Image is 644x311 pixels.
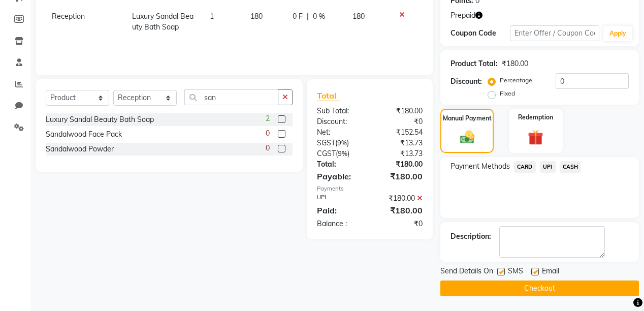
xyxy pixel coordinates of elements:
label: Percentage [500,76,532,85]
div: Description: [450,231,491,242]
span: Reception [52,12,85,21]
span: UPI [540,161,556,173]
span: 0 [266,143,270,153]
span: Prepaid [450,10,475,21]
div: Payable: [309,170,370,182]
div: ₹13.73 [370,148,430,159]
div: Sandalwood Face Pack [46,129,122,140]
span: 0 [266,128,270,139]
div: ₹180.00 [502,58,528,69]
span: 0 % [313,11,325,22]
input: Enter Offer / Coupon Code [510,25,599,41]
div: ₹0 [370,116,430,127]
div: UPI [309,193,370,204]
div: Sub Total: [309,106,370,116]
div: Balance : [309,219,370,229]
div: Discount: [450,76,482,87]
div: ₹0 [370,219,430,229]
span: 180 [250,12,263,21]
div: ₹180.00 [370,106,430,116]
div: Product Total: [450,58,498,69]
img: _cash.svg [456,129,479,146]
span: SGST [317,138,335,147]
div: ₹13.73 [370,138,430,148]
button: Checkout [440,281,639,296]
span: CASH [560,161,582,173]
span: | [307,11,309,22]
div: Payments [317,184,423,193]
label: Redemption [518,113,553,122]
div: ₹180.00 [370,204,430,216]
label: Fixed [500,89,515,98]
span: 2 [266,113,270,124]
span: Send Details On [440,266,493,278]
span: 9% [338,149,347,158]
span: Luxury Sandal Beauty Bath Soap [132,12,194,32]
span: SMS [508,266,523,278]
button: Apply [603,26,632,41]
span: 180 [352,12,365,21]
div: ₹180.00 [370,193,430,204]
span: CARD [514,161,536,173]
div: ₹180.00 [370,170,430,182]
div: Discount: [309,116,370,127]
span: 0 F [293,11,303,22]
label: Manual Payment [443,114,492,123]
div: Paid: [309,204,370,216]
span: Payment Methods [450,161,510,172]
span: 9% [337,139,347,147]
div: ₹152.54 [370,127,430,138]
span: Total [317,90,340,101]
div: ( ) [309,138,370,148]
div: ( ) [309,148,370,159]
div: Coupon Code [450,28,510,39]
div: Net: [309,127,370,138]
span: CGST [317,149,336,158]
span: 1 [210,12,214,21]
div: Sandalwood Powder [46,144,114,154]
div: ₹180.00 [370,159,430,170]
input: Search or Scan [184,89,278,105]
div: Luxury Sandal Beauty Bath Soap [46,114,154,125]
img: _gift.svg [523,128,548,147]
div: Total: [309,159,370,170]
span: Email [542,266,559,278]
